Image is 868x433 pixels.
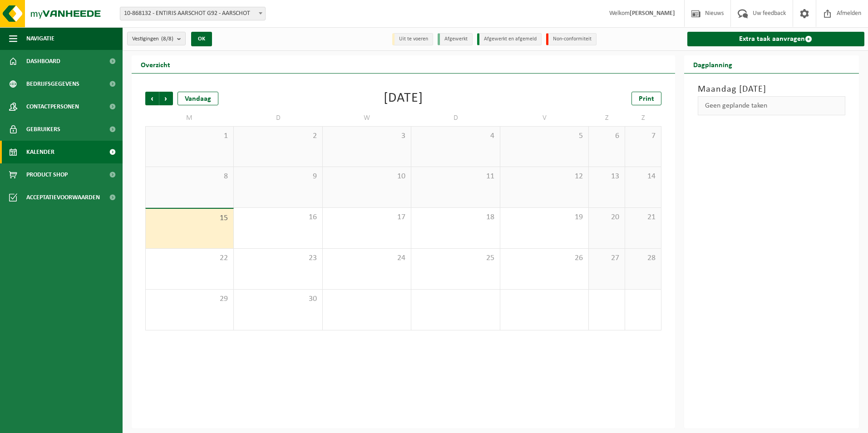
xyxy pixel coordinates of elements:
[477,33,542,45] li: Afgewerkt en afgemeld
[132,32,173,46] span: Vestigingen
[630,212,656,222] span: 21
[416,212,495,222] span: 18
[238,212,317,222] span: 16
[127,32,186,45] button: Vestigingen(8/8)
[323,110,411,126] td: W
[150,253,229,263] span: 22
[630,172,656,182] span: 14
[150,294,229,304] span: 29
[150,131,229,141] span: 1
[120,7,266,20] span: 10-868132 - ENTIRIS AARSCHOT G92 - AARSCHOT
[327,212,406,222] span: 17
[631,92,661,105] a: Print
[26,27,54,50] span: Navigatie
[505,172,584,182] span: 12
[505,253,584,263] span: 26
[698,96,846,115] div: Geen geplande taken
[500,110,589,126] td: V
[630,10,675,17] strong: [PERSON_NAME]
[416,253,495,263] span: 25
[178,92,218,105] div: Vandaag
[26,118,60,141] span: Gebruikers
[26,163,68,186] span: Product Shop
[191,32,212,46] button: OK
[505,212,584,222] span: 19
[120,7,265,20] span: 10-868132 - ENTIRIS AARSCHOT G92 - AARSCHOT
[411,110,500,126] td: D
[161,36,173,42] count: (8/8)
[438,33,473,45] li: Afgewerkt
[630,253,656,263] span: 28
[327,131,406,141] span: 3
[639,95,654,103] span: Print
[384,92,423,105] div: [DATE]
[145,110,234,126] td: M
[234,110,322,126] td: D
[150,172,229,182] span: 8
[26,186,100,209] span: Acceptatievoorwaarden
[159,92,173,105] span: Volgende
[687,32,865,46] a: Extra taak aanvragen
[26,95,79,118] span: Contactpersonen
[238,131,317,141] span: 2
[238,172,317,182] span: 9
[150,213,229,223] span: 15
[392,33,433,45] li: Uit te voeren
[416,131,495,141] span: 4
[26,141,54,163] span: Kalender
[630,131,656,141] span: 7
[593,212,620,222] span: 20
[505,131,584,141] span: 5
[593,172,620,182] span: 13
[684,55,741,73] h2: Dagplanning
[593,253,620,263] span: 27
[238,294,317,304] span: 30
[26,50,60,73] span: Dashboard
[589,110,625,126] td: Z
[327,253,406,263] span: 24
[238,253,317,263] span: 23
[698,83,846,96] h3: Maandag [DATE]
[416,172,495,182] span: 11
[593,131,620,141] span: 6
[625,110,661,126] td: Z
[26,73,79,95] span: Bedrijfsgegevens
[145,92,159,105] span: Vorige
[327,172,406,182] span: 10
[546,33,597,45] li: Non-conformiteit
[132,55,179,73] h2: Overzicht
